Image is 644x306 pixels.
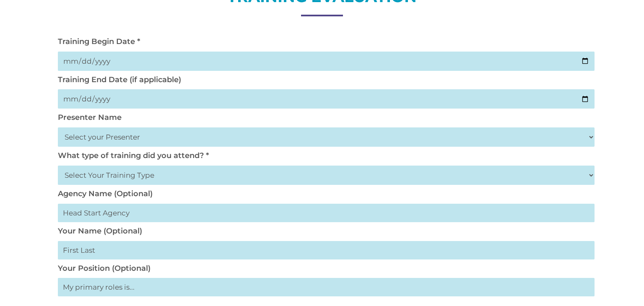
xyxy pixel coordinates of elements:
input: Head Start Agency [58,204,595,222]
label: Your Name (Optional) [58,226,142,236]
label: Agency Name (Optional) [58,189,153,198]
label: Training End Date (if applicable) [58,75,181,84]
input: My primary roles is... [58,278,595,296]
label: Training Begin Date * [58,37,140,46]
label: What type of training did you attend? * [58,151,209,160]
label: Presenter Name [58,113,122,122]
label: Your Position (Optional) [58,264,151,273]
input: First Last [58,241,595,259]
